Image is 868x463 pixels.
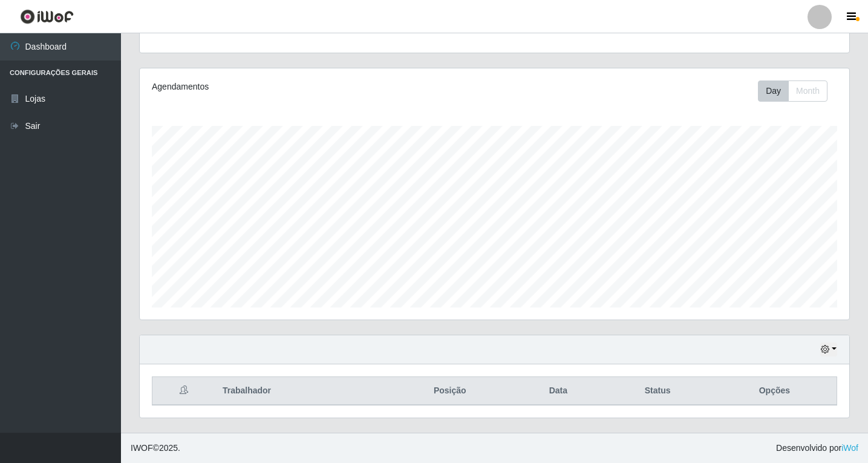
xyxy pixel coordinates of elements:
[758,80,827,102] div: First group
[603,377,713,406] th: Status
[131,442,180,455] span: © 2025 .
[758,80,837,102] div: Toolbar with button groups
[788,80,827,102] button: Month
[713,377,837,406] th: Opções
[514,377,602,406] th: Data
[841,443,858,453] a: iWof
[152,80,427,93] div: Agendamentos
[131,443,153,453] span: IWOF
[215,377,386,406] th: Trabalhador
[20,9,74,24] img: CoreUI Logo
[776,442,858,455] span: Desenvolvido por
[386,377,514,406] th: Posição
[758,80,789,102] button: Day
